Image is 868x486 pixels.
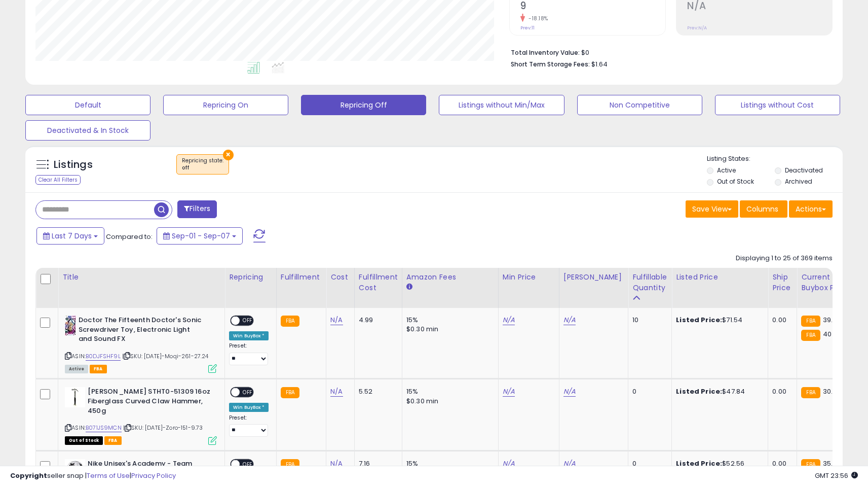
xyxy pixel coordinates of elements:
[772,316,789,325] div: 0.00
[229,272,272,283] div: Repricing
[632,272,667,293] div: Fulfillable Quantity
[823,315,841,325] span: 39.87
[632,316,664,325] div: 10
[503,272,555,283] div: Min Price
[823,387,841,396] span: 30.99
[36,227,104,245] button: Last 7 Days
[281,387,299,398] small: FBA
[563,387,576,397] a: N/A
[86,352,121,361] a: B0DJFSHF9L
[687,25,707,31] small: Prev: N/A
[406,397,490,406] div: $0.30 min
[676,387,722,396] b: Listed Price:
[525,15,548,22] small: -18.18%
[223,150,234,160] button: ×
[182,157,223,172] span: Repricing state :
[163,95,288,115] button: Repricing On
[157,227,243,245] button: Sep-01 - Sep-07
[707,154,843,164] p: Listing States:
[229,331,269,340] div: Win BuyBox *
[503,387,515,397] a: N/A
[182,164,223,171] div: off
[52,231,92,241] span: Last 7 Days
[62,272,220,283] div: Title
[172,231,230,241] span: Sep-01 - Sep-07
[88,387,211,418] b: [PERSON_NAME] STHT0-51309 16oz Fiberglass Curved Claw Hammer, 450g
[131,471,176,480] a: Privacy Policy
[676,387,760,396] div: $47.84
[359,387,394,396] div: 5.52
[10,471,176,481] div: seller snap | |
[406,387,490,396] div: 15%
[10,471,47,480] strong: Copyright
[359,272,398,293] div: Fulfillment Cost
[511,48,580,57] b: Total Inventory Value:
[406,325,490,334] div: $0.30 min
[815,471,858,480] span: 2025-09-15 23:56 GMT
[79,316,202,346] b: Doctor The Fifteenth Doctor's Sonic Screwdriver Toy, Electronic Light and Sound FX
[715,95,840,115] button: Listings without Cost
[439,95,564,115] button: Listings without Min/Max
[25,95,150,115] button: Default
[90,365,107,373] span: FBA
[801,272,853,293] div: Current Buybox Price
[676,316,760,325] div: $71.54
[301,95,426,115] button: Repricing Off
[503,315,515,325] a: N/A
[591,59,608,69] span: $1.64
[229,403,269,412] div: Win BuyBox *
[823,329,832,339] span: 40
[676,315,722,325] b: Listed Price:
[511,46,825,58] li: $0
[785,177,812,186] label: Archived
[563,315,576,325] a: N/A
[740,200,787,218] button: Columns
[229,342,269,365] div: Preset:
[240,388,256,397] span: OFF
[54,158,93,172] h5: Listings
[35,175,81,185] div: Clear All Filters
[330,315,343,325] a: N/A
[123,424,203,432] span: | SKU: [DATE]-Zoro-151-9.73
[801,387,820,398] small: FBA
[789,200,833,218] button: Actions
[359,316,394,325] div: 4.99
[686,200,738,218] button: Save View
[801,330,820,341] small: FBA
[801,316,820,327] small: FBA
[746,204,778,214] span: Columns
[106,232,153,241] span: Compared to:
[406,272,494,283] div: Amazon Fees
[563,272,624,283] div: [PERSON_NAME]
[104,436,122,445] span: FBA
[632,387,664,396] div: 0
[25,120,150,141] button: Deactivated & In Stock
[511,60,590,68] b: Short Term Storage Fees:
[65,387,217,443] div: ASIN:
[65,387,85,407] img: 21-kWKLPh-L._SL40_.jpg
[785,166,823,175] label: Deactivated
[676,272,764,283] div: Listed Price
[330,272,350,283] div: Cost
[772,387,789,396] div: 0.00
[406,283,412,292] small: Amazon Fees.
[406,316,490,325] div: 15%
[122,352,209,360] span: | SKU: [DATE]-Moqi-261-27.24
[772,272,792,293] div: Ship Price
[577,95,702,115] button: Non Competitive
[281,316,299,327] small: FBA
[86,424,122,432] a: B071JS9MCN
[240,317,256,325] span: OFF
[281,272,322,283] div: Fulfillment
[520,25,535,31] small: Prev: 11
[717,166,736,175] label: Active
[736,254,833,263] div: Displaying 1 to 25 of 369 items
[65,436,103,445] span: All listings that are currently out of stock and unavailable for purchase on Amazon
[65,365,88,373] span: All listings currently available for purchase on Amazon
[65,316,217,372] div: ASIN:
[65,316,76,336] img: 41q+ekmyT9L._SL40_.jpg
[717,177,754,186] label: Out of Stock
[229,414,269,437] div: Preset:
[177,200,217,218] button: Filters
[87,471,130,480] a: Terms of Use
